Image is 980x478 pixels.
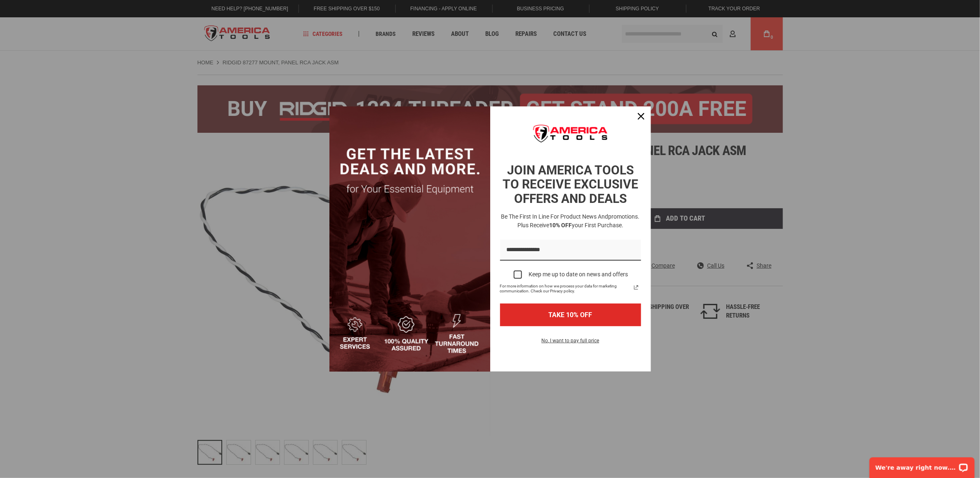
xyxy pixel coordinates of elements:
[638,113,644,120] svg: close icon
[503,163,638,206] strong: JOIN AMERICA TOOLS TO RECEIVE EXCLUSIVE OFFERS AND DEALS
[529,271,628,278] div: Keep me up to date on news and offers
[631,106,651,126] button: Close
[631,283,641,292] svg: link icon
[500,304,641,326] button: TAKE 10% OFF
[500,240,641,261] input: Email field
[535,336,606,350] button: No, I want to pay full price
[549,222,572,228] strong: 10% OFF
[864,452,980,478] iframe: LiveChat chat widget
[500,284,631,294] span: For more information on how we process your data for marketing communication. Check our Privacy p...
[498,212,643,230] h3: Be the first in line for product news and
[631,283,641,292] a: Read our Privacy Policy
